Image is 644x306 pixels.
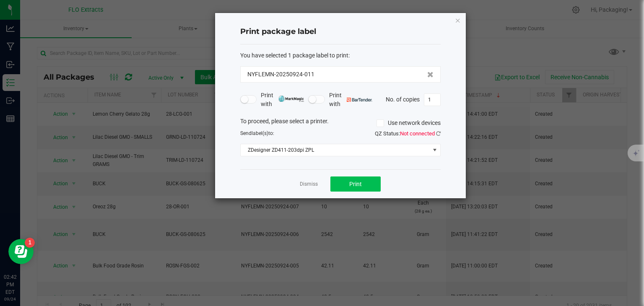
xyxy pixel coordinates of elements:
[377,119,441,127] label: Use network devices
[261,91,304,109] span: Print with
[375,130,441,137] span: QZ Status:
[240,26,441,37] h4: Print package label
[400,130,435,137] span: Not connected
[347,98,372,102] img: bartender.png
[240,52,348,59] span: You have selected 1 package label to print
[386,96,420,102] span: No. of copies
[247,70,314,79] span: NYFLEMN-20250924-011
[300,181,318,188] a: Dismiss
[8,239,34,264] iframe: Resource center
[25,238,35,248] iframe: Resource center unread badge
[241,144,430,156] span: ZDesigner ZD411-203dpi ZPL
[234,117,447,130] div: To proceed, please select a printer.
[240,51,441,60] div: :
[330,176,381,192] button: Print
[349,181,362,187] span: Print
[329,91,372,109] span: Print with
[278,96,304,102] img: mark_magic_cybra.png
[252,130,268,136] span: label(s)
[240,130,274,136] span: Send to:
